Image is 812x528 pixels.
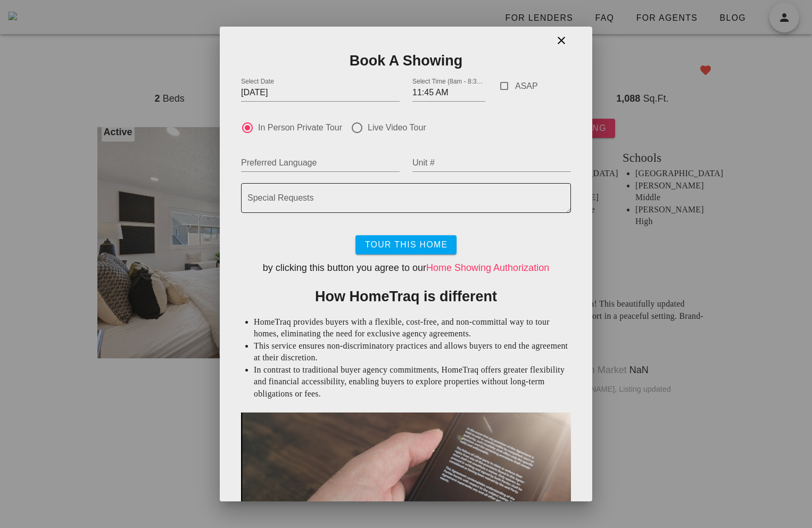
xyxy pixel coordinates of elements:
[364,240,448,250] span: Tour This Home
[254,364,571,400] li: In contrast to traditional buyer agency commitments, HomeTraq offers greater flexibility and fina...
[759,477,812,528] iframe: Chat Widget
[258,122,342,133] label: In Person Private Tour
[355,235,456,254] button: Tour This Home
[515,81,571,92] label: ASAP
[241,78,274,86] label: Select Date
[241,286,571,308] h2: How HomeTraq is different
[254,340,571,364] li: This service ensures non-discriminatory practices and allows buyers to end the agreement at their...
[426,262,549,273] a: Home Showing Authorization
[241,50,571,82] h2: Book A Showing
[412,78,485,86] label: Select Time (8am - 8:30pm)
[368,122,426,133] label: Live Video Tour
[254,316,571,340] li: HomeTraq provides buyers with a flexible, cost-free, and non-committal way to tour homes, elimina...
[241,261,571,275] div: by clicking this button you agree to our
